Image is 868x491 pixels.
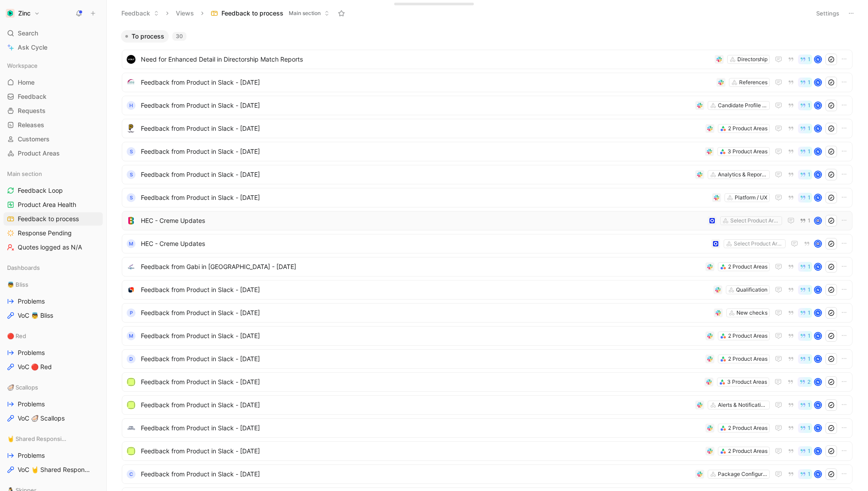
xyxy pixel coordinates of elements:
[4,212,103,226] a: Feedback to process
[808,448,810,454] span: 1
[808,264,810,269] span: 1
[18,78,35,87] span: Home
[4,27,103,40] div: Search
[735,193,767,202] div: Platform / UX
[815,218,821,224] img: avatar
[798,354,812,364] button: 1
[815,471,821,477] div: N
[18,200,76,209] span: Product Area Health
[127,308,136,317] div: P
[127,401,136,409] img: logo
[718,101,767,110] div: Candidate Profile & Report
[807,379,810,385] span: 2
[798,400,812,410] button: 1
[207,7,333,20] button: Feedback to processMain section
[127,285,136,294] img: logo
[815,125,821,132] div: N
[141,423,702,433] span: Feedback from Product in Slack - [DATE]
[18,135,50,144] span: Customers
[18,465,92,474] span: VoC 🤘 Shared Responsibility
[4,76,103,89] a: Home
[808,80,810,85] span: 1
[18,229,72,238] span: Response Pending
[7,383,38,392] span: 🦪 Scallops
[18,121,44,129] span: Releases
[4,167,103,254] div: Main sectionFeedback LoopProduct Area HealthFeedback to processResponse PendingQuotes logged as N/A
[815,425,821,431] div: N
[4,90,103,103] a: Feedback
[808,57,810,62] span: 1
[122,73,852,92] a: logoFeedback from Product in Slack - [DATE]References1N
[141,146,701,157] span: Feedback from Product in Slack - [DATE]
[122,418,852,438] a: logoFeedback from Product in Slack - [DATE]2 Product Areas1N
[798,147,812,156] button: 1
[18,348,45,357] span: Problems
[4,7,42,19] button: ZincZinc
[141,284,710,295] span: Feedback from Product in Slack - [DATE]
[798,285,812,295] button: 1
[122,257,852,277] a: logoFeedback from Gabi in [GEOGRAPHIC_DATA] - [DATE]2 Product Areas1N
[172,7,198,20] button: Views
[141,123,702,134] span: Feedback from Product in Slack - [DATE]
[808,218,810,223] span: 1
[289,9,321,18] span: Main section
[127,101,136,110] div: H
[4,132,103,146] a: Customers
[141,377,701,387] span: Feedback from Product in Slack - [DATE]
[4,104,103,117] a: Requests
[4,381,103,425] div: 🦪 ScallopsProblemsVoC 🦪 Scallops
[122,280,852,300] a: logoFeedback from Product in Slack - [DATE]Qualification1N
[127,262,136,271] img: logo
[18,311,53,320] span: VoC 👼 Bliss
[122,50,852,69] a: logoNeed for Enhanced Detail in Directorship Match ReportsDirectorship1N
[141,54,711,65] span: Need for Enhanced Detail in Directorship Match Reports
[127,447,136,456] img: logo
[127,378,136,386] img: logo
[127,331,136,340] div: M
[122,395,852,415] a: logoFeedback from Product in Slack - [DATE]Alerts & Notifications1N
[121,30,169,43] button: To process
[728,262,767,271] div: 2 Product Areas
[815,310,821,316] div: N
[127,470,136,479] div: C
[127,124,136,133] img: logo
[127,170,136,179] div: S
[122,211,852,230] a: logoHEC - Creme UpdatesSelect Product Areas1avatar
[808,103,810,108] span: 1
[815,102,821,109] div: N
[736,285,767,294] div: Qualification
[4,184,103,197] a: Feedback Loop
[117,7,163,20] button: Feedback
[4,118,103,132] a: Releases
[728,331,767,340] div: 2 Product Areas
[808,287,810,292] span: 1
[798,124,812,133] button: 1
[798,170,812,179] button: 1
[815,379,821,385] div: N
[728,447,767,456] div: 2 Product Areas
[141,261,702,272] span: Feedback from Gabi in [GEOGRAPHIC_DATA] - [DATE]
[18,106,46,115] span: Requests
[4,329,103,374] div: 🔴 RedProblemsVoC 🔴 Red
[815,79,821,86] div: N
[728,124,767,133] div: 2 Product Areas
[132,32,164,41] span: To process
[815,264,821,270] div: N
[141,469,692,479] span: Feedback from Product in Slack - [DATE]
[141,169,692,180] span: Feedback from Product in Slack - [DATE]
[4,261,103,274] div: Dashboards
[7,263,40,272] span: Dashboards
[734,239,783,248] div: Select Product Areas
[718,170,767,179] div: Analytics & Reporting
[122,119,852,138] a: logoFeedback from Product in Slack - [DATE]2 Product Areas1N
[4,329,103,343] div: 🔴 Red
[221,9,283,18] span: Feedback to process
[141,400,692,410] span: Feedback from Product in Slack - [DATE]
[122,96,852,115] a: HFeedback from Product in Slack - [DATE]Candidate Profile & Report1N
[798,331,812,341] button: 1
[7,61,38,70] span: Workspace
[798,469,812,479] button: 1
[4,59,103,72] div: Workspace
[141,215,704,226] span: HEC - Creme Updates
[122,326,852,346] a: MFeedback from Product in Slack - [DATE]2 Product Areas1N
